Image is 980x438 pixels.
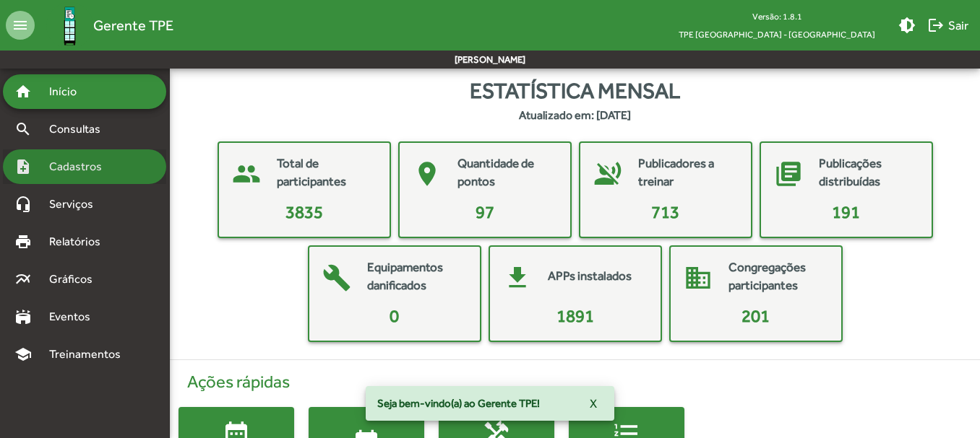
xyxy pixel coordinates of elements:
[14,271,32,288] mat-icon: multiline_chart
[476,202,494,222] span: 97
[457,154,556,191] mat-card-title: Quantidade de pontos
[40,271,112,288] span: Gráficos
[14,83,32,100] mat-icon: home
[927,17,945,34] mat-icon: logout
[6,11,35,40] mat-icon: menu
[586,152,629,196] mat-icon: voice_over_off
[667,7,887,25] div: Versão: 1.8.1
[651,202,679,222] span: 713
[578,390,609,416] button: X
[285,202,323,222] span: 3835
[742,306,770,325] span: 201
[676,256,720,299] mat-icon: domain
[14,121,32,138] mat-icon: search
[14,346,32,363] mat-icon: school
[470,74,680,107] span: Estatística mensal
[315,256,358,299] mat-icon: build
[40,308,110,325] span: Eventos
[14,196,32,213] mat-icon: headset_mic
[921,12,974,38] button: Sair
[14,158,32,175] mat-icon: note_add
[14,308,32,325] mat-icon: stadium
[405,152,449,196] mat-icon: place
[638,154,736,191] mat-card-title: Publicadores a treinar
[40,158,121,175] span: Cadastros
[46,2,93,49] img: Logo
[40,83,98,100] span: Início
[556,306,594,325] span: 1891
[179,372,971,393] h4: Ações rápidas
[667,25,887,43] span: TPE [GEOGRAPHIC_DATA] - [GEOGRAPHIC_DATA]
[225,152,268,196] mat-icon: people
[590,390,597,416] span: X
[767,152,810,196] mat-icon: library_books
[819,154,917,191] mat-card-title: Publicações distribuídas
[927,12,968,38] span: Sair
[367,258,465,295] mat-card-title: Equipamentos danificados
[35,2,173,49] a: Gerente TPE
[377,396,540,411] span: Seja bem-vindo(a) ao Gerente TPE!
[14,233,32,250] mat-icon: print
[40,196,113,213] span: Serviços
[519,107,631,124] strong: Atualizado em: [DATE]
[898,17,916,34] mat-icon: brightness_medium
[390,306,399,325] span: 0
[548,267,632,286] mat-card-title: APPs instalados
[728,258,827,295] mat-card-title: Congregações participantes
[40,121,119,138] span: Consultas
[832,202,860,222] span: 191
[40,346,138,363] span: Treinamentos
[496,256,539,299] mat-icon: get_app
[277,154,375,191] mat-card-title: Total de participantes
[40,233,119,250] span: Relatórios
[93,14,173,37] span: Gerente TPE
